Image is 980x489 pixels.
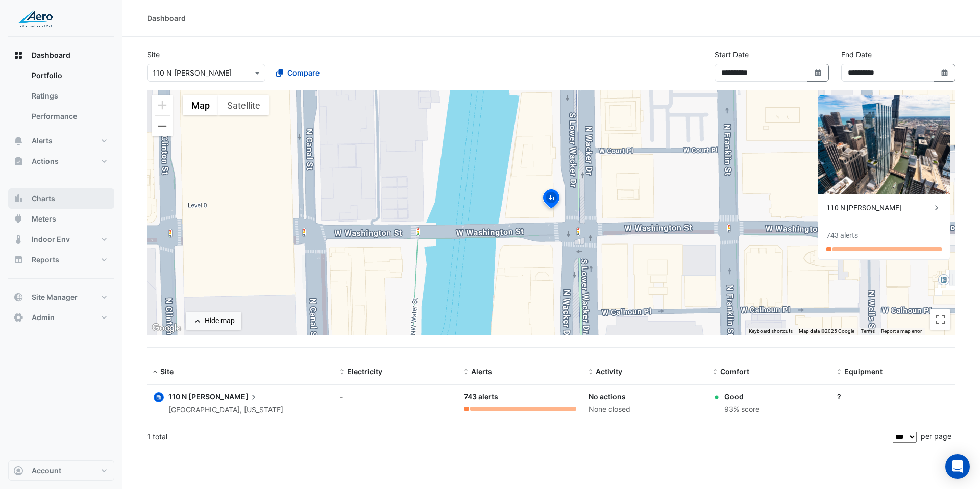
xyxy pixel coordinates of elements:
label: End Date [841,49,872,60]
button: Zoom out [152,116,173,136]
app-icon: Admin [13,312,23,323]
span: Account [32,466,61,476]
button: Charts [8,188,114,209]
div: None closed [589,404,701,415]
button: Alerts [8,131,114,151]
span: Equipment [844,367,883,376]
app-icon: Reports [13,255,23,265]
span: Dashboard [32,50,70,60]
fa-icon: Select Date [940,68,949,77]
app-icon: Site Manager [13,292,23,302]
img: Google [150,322,183,335]
div: 1 total [147,424,891,450]
span: Compare [287,67,320,78]
app-icon: Alerts [13,136,23,146]
a: No actions [589,392,626,401]
button: Actions [8,151,114,172]
span: 110 N [168,392,187,401]
app-icon: Meters [13,214,23,224]
app-icon: Indoor Env [13,234,23,244]
span: Admin [32,312,55,323]
a: Open this area in Google Maps (opens a new window) [150,322,183,335]
button: Show satellite imagery [218,95,269,115]
a: Performance [23,106,114,127]
button: Dashboard [8,45,114,65]
img: 110 N Wacker [818,95,950,194]
span: Comfort [720,367,749,376]
label: Site [147,49,160,60]
button: Zoom in [152,95,173,115]
span: Actions [32,156,59,166]
div: 110 N [PERSON_NAME] [826,203,932,213]
span: Map data ©2025 Google [799,328,854,334]
div: [GEOGRAPHIC_DATA], [US_STATE] [168,404,283,416]
label: Start Date [715,49,749,60]
span: Meters [32,214,56,224]
span: Alerts [32,136,53,146]
div: Dashboard [147,13,186,23]
div: 743 alerts [826,230,858,241]
div: Good [724,391,759,402]
div: 93% score [724,404,759,415]
span: Site Manager [32,292,78,302]
span: Charts [32,193,55,204]
a: Ratings [23,86,114,106]
button: Hide map [186,312,241,330]
button: Indoor Env [8,229,114,250]
button: Account [8,460,114,481]
div: - [340,391,452,402]
fa-icon: Select Date [814,68,823,77]
span: Indoor Env [32,234,70,244]
button: Meters [8,209,114,229]
button: Compare [269,64,326,82]
span: Reports [32,255,59,265]
div: 743 alerts [464,391,576,403]
div: Open Intercom Messenger [945,454,970,479]
div: ? [837,391,949,402]
img: site-pin-selected.svg [540,188,562,212]
a: Report a map error [881,328,922,334]
app-icon: Charts [13,193,23,204]
div: Dashboard [8,65,114,131]
app-icon: Dashboard [13,50,23,60]
button: Toggle fullscreen view [930,309,950,330]
a: Portfolio [23,65,114,86]
span: Electricity [347,367,382,376]
button: Admin [8,307,114,328]
img: Company Logo [12,8,58,29]
span: Activity [596,367,622,376]
span: [PERSON_NAME] [188,391,259,402]
div: Hide map [205,315,235,326]
button: Show street map [183,95,218,115]
button: Reports [8,250,114,270]
span: Alerts [471,367,492,376]
span: per page [921,432,951,441]
span: Site [160,367,174,376]
a: Terms (opens in new tab) [861,328,875,334]
button: Site Manager [8,287,114,307]
app-icon: Actions [13,156,23,166]
button: Keyboard shortcuts [749,328,793,335]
